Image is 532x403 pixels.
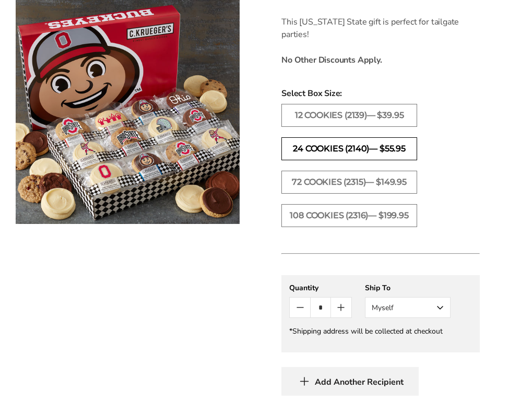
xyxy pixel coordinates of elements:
button: Myself [365,297,451,318]
button: Add Another Recipient [281,367,419,396]
label: 24 Cookies (2140)— $55.95 [281,137,417,160]
gfm-form: New recipient [281,275,480,352]
label: 12 Cookies (2139)— $39.95 [281,104,417,127]
span: Add Another Recipient [315,377,404,387]
div: Quantity [289,283,352,293]
button: Count plus [331,298,351,317]
span: Select Box Size: [281,87,480,100]
div: *Shipping address will be collected at checkout [289,326,472,336]
iframe: Sign Up via Text for Offers [8,363,108,395]
input: Quantity [310,298,330,317]
label: 108 Cookies (2316)— $199.95 [281,204,417,227]
button: Count minus [290,298,310,317]
label: 72 Cookies (2315)— $149.95 [281,171,417,194]
div: Ship To [365,283,451,293]
strong: No Other Discounts Apply. [281,54,382,66]
p: This [US_STATE] State gift is perfect for tailgate parties! [281,16,480,41]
